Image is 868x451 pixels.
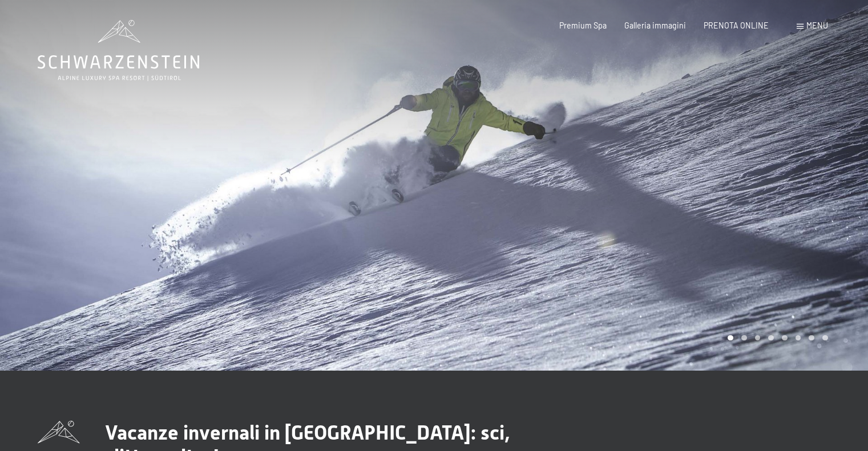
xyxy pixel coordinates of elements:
[559,21,607,30] a: Premium Spa
[624,21,686,30] a: Galleria immagini
[768,335,774,341] div: Carousel Page 4
[806,21,828,30] span: Menu
[728,335,733,341] div: Carousel Page 1 (Current Slide)
[782,335,788,341] div: Carousel Page 5
[822,335,828,341] div: Carousel Page 8
[755,335,761,341] div: Carousel Page 3
[796,335,801,341] div: Carousel Page 6
[704,21,769,30] a: PRENOTA ONLINE
[741,335,747,341] div: Carousel Page 2
[809,335,814,341] div: Carousel Page 7
[724,335,827,341] div: Carousel Pagination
